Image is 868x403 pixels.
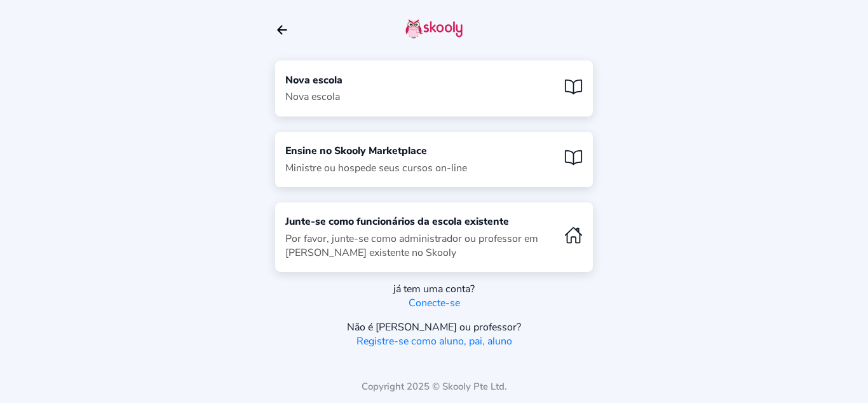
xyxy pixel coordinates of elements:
div: Não é [PERSON_NAME] ou professor? [275,320,593,334]
div: Nova escola [285,73,342,87]
a: Registre-se como aluno, pai, aluno [356,334,512,348]
ion-icon: book outline [564,78,583,96]
div: Junte-se como funcionários da escola existente [285,215,554,229]
img: skooly-logo.png [405,18,463,39]
div: Por favor, junte-se como administrador ou professor em [PERSON_NAME] existente no Skooly [285,232,554,260]
ion-icon: home outline [564,226,583,244]
div: Nova escola [285,90,342,104]
ion-icon: book outline [564,148,583,167]
button: arrow back outline [275,23,289,37]
div: Ensine no Skooly Marketplace [285,144,467,158]
div: já tem uma conta? [275,282,593,296]
a: Conecte-se [409,296,460,310]
div: Ministre ou hospede seus cursos on-line [285,161,467,175]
